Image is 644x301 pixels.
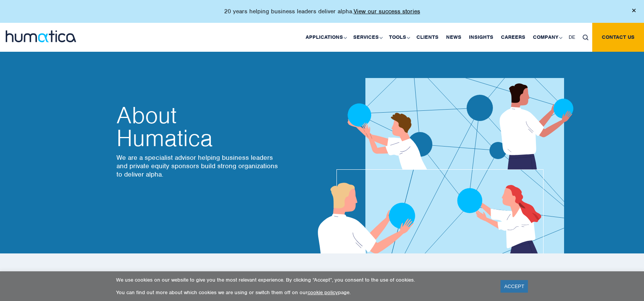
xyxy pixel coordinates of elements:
img: search_icon [583,35,588,40]
p: We use cookies on our website to give you the most relevant experience. By clicking “Accept”, you... [116,277,491,283]
a: DE [565,23,579,52]
a: Services [349,23,385,52]
img: about_banner1 [295,34,595,253]
a: Careers [497,23,529,52]
a: Contact us [592,23,644,52]
a: View our success stories [354,8,420,15]
a: Clients [413,23,442,52]
p: We are a specialist advisor helping business leaders and private equity sponsors build strong org... [116,153,280,178]
a: Tools [385,23,413,52]
a: News [442,23,465,52]
p: You can find out more about which cookies we are using or switch them off on our page. [116,289,491,296]
img: logo [6,30,76,42]
a: Insights [465,23,497,52]
h2: Humatica [116,104,280,150]
p: 20 years helping business leaders deliver alpha. [224,8,420,15]
a: Company [529,23,565,52]
a: Applications [302,23,349,52]
a: cookie policy [308,289,338,296]
a: ACCEPT [501,280,528,293]
span: About [116,104,280,127]
span: DE [569,34,575,40]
